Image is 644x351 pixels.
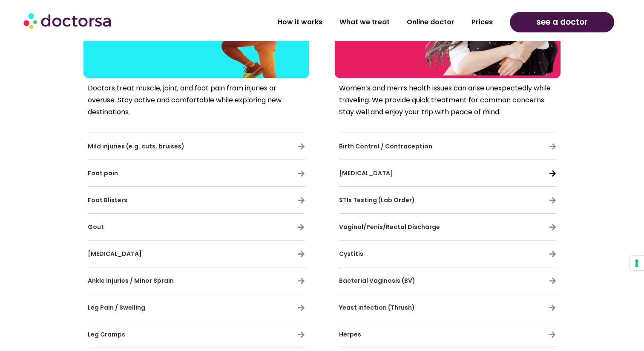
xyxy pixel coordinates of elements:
a: Prices [463,12,501,32]
a: Online doctor [398,12,463,32]
span: [MEDICAL_DATA] [339,169,393,177]
nav: Menu [170,12,501,32]
span: Bacterial Vaginosis (BV) [339,276,415,285]
p: Women’s and men’s health issues can arise unexpectedly while traveling. We provide quick treatmen... [339,82,556,118]
span: Cystitis [339,249,363,258]
a: What we treat [331,12,398,32]
a: How it works [269,12,331,32]
span: Vaginal/Penis/Rectal Discharge [339,223,440,231]
span: Herpes [339,330,361,339]
p: Doctors treat muscle, joint, and foot pain from injuries or overuse. Stay active and comfortable ... [88,82,305,118]
span: Ankle Injuries / Minor Sprain [88,276,174,285]
span: Foot pain [88,169,118,177]
span: Yeast infection (Thrush) [339,303,415,312]
a: see a doctor [510,12,614,32]
button: Your consent preferences for tracking technologies [630,256,644,270]
span: Leg Cramps [88,330,125,339]
span: STIs Testing (Lab Order) [339,196,415,204]
span: [MEDICAL_DATA] [88,249,142,258]
span: Foot Blisters [88,196,127,204]
span: Gout [88,223,104,231]
span: Birth Control / Contraception [339,142,432,151]
span: see a doctor [536,15,588,29]
span: Mild injuries (e.g. cuts, bruises) [88,142,184,151]
span: Leg Pain / Swelling [88,303,145,312]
